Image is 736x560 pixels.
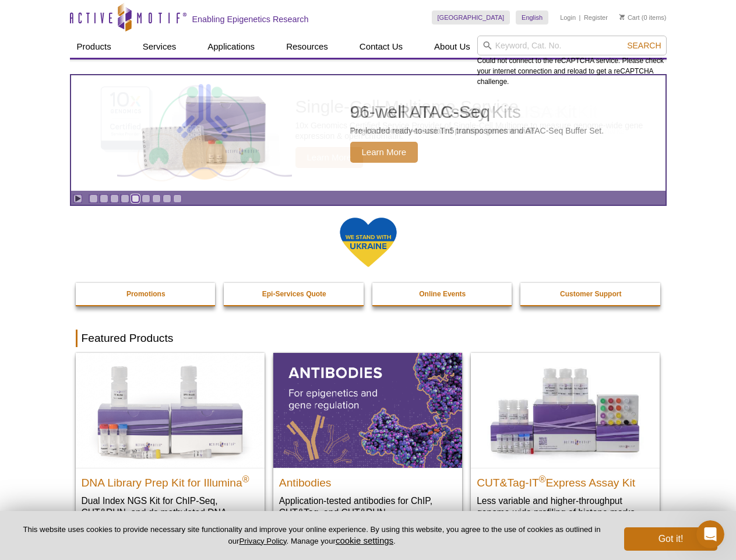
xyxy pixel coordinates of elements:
[477,495,654,519] p: Less variable and higher-throughput genome-wide profiling of histone marks​.
[192,14,309,24] h2: Enabling Epigenetics Research
[372,283,513,305] a: Online Events
[471,353,660,467] img: CUT&Tag-IT® Express Assay Kit
[110,194,119,203] a: Go to slide 3
[624,527,717,551] button: Got it!
[239,537,286,545] a: Privacy Policy
[579,10,581,24] li: |
[477,36,667,87] div: Could not connect to the reCAPTCHA service. Please check your internet connection and reload to g...
[336,535,393,545] button: cookie settings
[273,353,462,530] a: All Antibodies Antibodies Application-tested antibodies for ChIP, CUT&Tag, and CUT&RUN.
[76,353,265,541] a: DNA Library Prep Kit for Illumina DNA Library Prep Kit for Illumina® Dual Index NGS Kit for ChIP-...
[619,10,667,24] li: (0 items)
[520,283,661,305] a: Customer Support
[121,194,129,203] a: Go to slide 4
[696,520,724,548] iframe: Intercom live chat
[560,13,576,22] a: Login
[73,194,82,203] a: Toggle autoplay
[200,36,262,58] a: Applications
[279,471,456,489] h2: Antibodies
[173,194,182,203] a: Go to slide 9
[560,290,621,298] strong: Customer Support
[89,194,98,203] a: Go to slide 1
[70,36,118,58] a: Products
[624,40,664,51] button: Search
[142,194,150,203] a: Go to slide 6
[76,353,265,467] img: DNA Library Prep Kit for Illumina
[262,290,326,298] strong: Epi-Services Quote
[152,194,161,203] a: Go to slide 7
[477,471,654,489] h2: CUT&Tag-IT Express Assay Kit
[82,495,259,530] p: Dual Index NGS Kit for ChIP-Seq, CUT&RUN, and ds methylated DNA assays.
[279,495,456,519] p: Application-tested antibodies for ChIP, CUT&Tag, and CUT&RUN.
[350,142,418,163] span: Learn More
[131,194,140,203] a: Go to slide 5
[76,330,661,347] h2: Featured Products
[584,13,608,22] a: Register
[353,36,410,58] a: Contact Us
[71,75,665,191] article: 96-well ATAC-Seq
[163,194,171,203] a: Go to slide 8
[619,14,625,20] img: Your Cart
[136,36,184,58] a: Services
[350,103,604,121] h2: 96-well ATAC-Seq
[477,36,667,55] input: Keyword, Cat. No.
[471,353,660,530] a: CUT&Tag-IT® Express Assay Kit CUT&Tag-IT®Express Assay Kit Less variable and higher-throughput ge...
[273,353,462,467] img: All Antibodies
[82,471,259,489] h2: DNA Library Prep Kit for Illumina
[619,13,640,22] a: Cart
[71,75,665,191] a: Active Motif Kit photo 96-well ATAC-Seq Pre-loaded ready-to-use Tn5 transposomes and ATAC-Seq Buf...
[126,290,165,298] strong: Promotions
[419,290,466,298] strong: Online Events
[427,36,477,58] a: About Us
[76,283,217,305] a: Promotions
[100,194,108,203] a: Go to slide 2
[224,283,365,305] a: Epi-Services Quote
[279,36,335,58] a: Resources
[432,10,510,24] a: [GEOGRAPHIC_DATA]
[350,125,604,136] p: Pre-loaded ready-to-use Tn5 transposomes and ATAC-Seq Buffer Set.
[627,41,661,50] span: Search
[339,216,397,268] img: We Stand With Ukraine
[19,524,605,547] p: This website uses cookies to provide necessary site functionality and improve your online experie...
[132,89,277,177] img: Active Motif Kit photo
[242,474,249,484] sup: ®
[539,474,546,484] sup: ®
[516,10,548,24] a: English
